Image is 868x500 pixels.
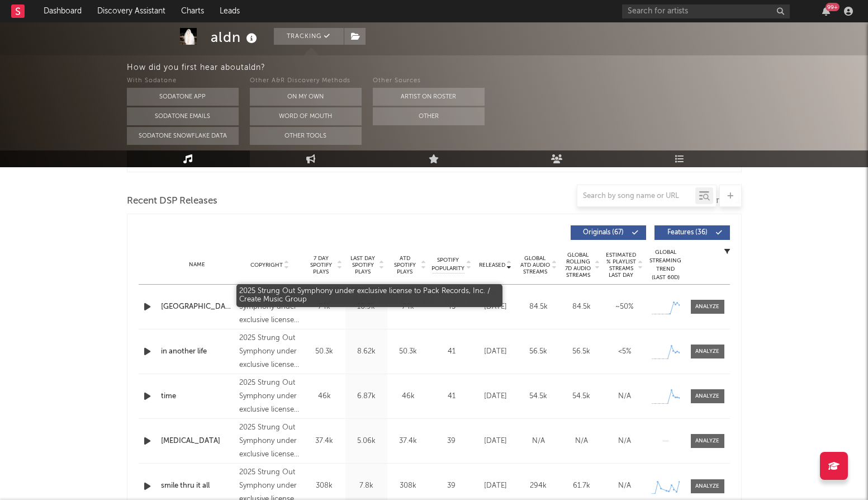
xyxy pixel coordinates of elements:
[563,436,600,447] div: N/A
[520,301,557,313] div: 84.5k
[577,192,695,201] input: Search by song name or URL
[161,391,234,402] a: time
[348,391,385,402] div: 6.87k
[654,225,730,240] button: Features(36)
[348,255,378,275] span: Last Day Spotify Plays
[432,436,471,447] div: 39
[127,74,239,88] div: With Sodatone
[250,88,362,106] button: On My Own
[477,346,514,357] div: [DATE]
[239,376,300,417] div: 2025 Strung Out Symphony under exclusive license to Pack Records, Inc. / Create Music Group
[239,287,300,327] div: 2025 Strung Out Symphony under exclusive license to Pack Records, Inc. / Create Music Group
[250,127,362,145] button: Other Tools
[373,74,485,88] div: Other Sources
[306,480,343,492] div: 308k
[606,301,643,313] div: ~ 50 %
[211,28,260,46] div: aldn
[161,436,234,447] a: [MEDICAL_DATA]
[606,480,643,492] div: N/A
[161,301,234,313] a: [GEOGRAPHIC_DATA]
[390,436,426,447] div: 37.4k
[479,262,505,268] span: Released
[477,480,514,492] div: [DATE]
[520,436,557,447] div: N/A
[432,346,471,357] div: 41
[477,391,514,402] div: [DATE]
[239,332,300,372] div: 2025 Strung Out Symphony under exclusive license to Pack Records, Inc. / Create Music Group
[390,480,426,492] div: 308k
[306,391,343,402] div: 46k
[161,480,234,492] a: smile thru it all
[563,252,594,279] span: Global Rolling 7D Audio Streams
[571,225,646,240] button: Originals(67)
[662,229,713,236] span: Features ( 36 )
[822,7,830,16] button: 99+
[348,436,385,447] div: 5.06k
[127,88,239,106] button: Sodatone App
[563,391,600,402] div: 54.5k
[606,436,643,447] div: N/A
[477,436,514,447] div: [DATE]
[606,346,643,357] div: <5%
[348,301,385,313] div: 10.9k
[373,88,485,106] button: Artist on Roster
[563,346,600,357] div: 56.5k
[161,261,234,269] div: Name
[520,255,551,275] span: Global ATD Audio Streams
[348,480,385,492] div: 7.8k
[477,301,514,313] div: [DATE]
[649,248,682,282] div: Global Streaming Trend (Last 60D)
[306,346,343,357] div: 50.3k
[250,262,283,268] span: Copyright
[390,346,426,357] div: 50.3k
[250,74,362,88] div: Other A&R Discovery Methods
[432,391,471,402] div: 41
[161,346,234,357] a: in another life
[432,301,471,313] div: 45
[390,255,420,275] span: ATD Spotify Plays
[520,480,557,492] div: 294k
[127,107,239,125] button: Sodatone Emails
[390,301,426,313] div: 74k
[826,3,839,11] div: 99 +
[606,391,643,402] div: N/A
[520,391,557,402] div: 54.5k
[563,301,600,313] div: 84.5k
[606,252,637,279] span: Estimated % Playlist Streams Last Day
[390,391,426,402] div: 46k
[622,4,790,18] input: Search for artists
[239,421,300,461] div: 2025 Strung Out Symphony under exclusive license to Pack Records, Inc. / Create Music Group
[127,127,239,145] button: Sodatone Snowflake Data
[431,256,464,273] span: Spotify Popularity
[348,346,385,357] div: 8.62k
[306,301,343,313] div: 74k
[578,229,629,236] span: Originals ( 67 )
[432,480,471,492] div: 39
[274,28,344,45] button: Tracking
[250,107,362,125] button: Word Of Mouth
[306,436,343,447] div: 37.4k
[373,107,485,125] button: Other
[563,480,600,492] div: 61.7k
[306,255,336,275] span: 7 Day Spotify Plays
[520,346,557,357] div: 56.5k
